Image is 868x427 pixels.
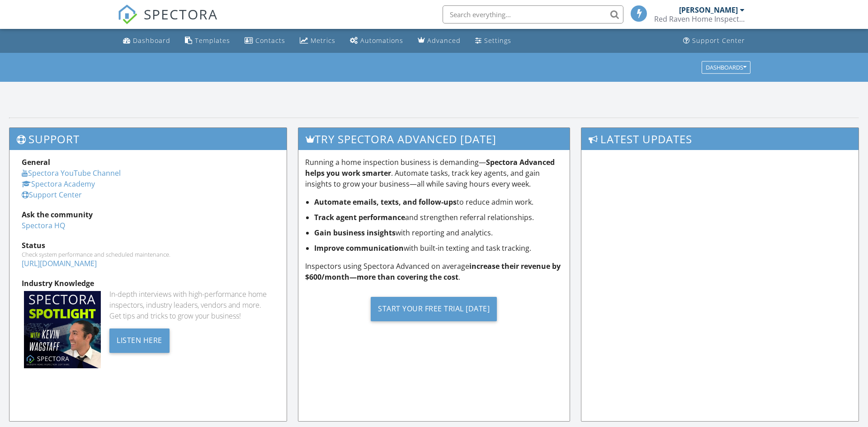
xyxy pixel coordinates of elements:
strong: Gain business insights [314,228,396,238]
strong: Automate emails, texts, and follow-ups [314,197,457,207]
div: Support Center [692,36,745,45]
div: Metrics [311,36,335,45]
img: The Best Home Inspection Software - Spectora [118,5,137,24]
a: Spectora YouTube Channel [22,168,121,178]
div: Check system performance and scheduled maintenance. [22,251,274,258]
a: Listen Here [109,335,170,345]
a: SPECTORA [118,12,218,31]
a: [URL][DOMAIN_NAME] [22,258,97,268]
a: Dashboard [119,33,174,49]
strong: Improve communication [314,243,404,253]
p: Inspectors using Spectora Advanced on average . [305,261,563,282]
div: Listen Here [109,328,170,353]
p: Running a home inspection business is demanding— . Automate tasks, track key agents, and gain ins... [305,157,563,189]
a: Spectora HQ [22,221,65,230]
div: Settings [484,36,511,45]
span: SPECTORA [144,5,218,23]
div: Dashboard [133,36,170,45]
div: Ask the community [22,209,274,220]
strong: Spectora Advanced helps you work smarter [305,157,555,178]
div: In-depth interviews with high-performance home inspectors, industry leaders, vendors and more. Ge... [109,289,274,321]
div: [PERSON_NAME] [679,5,738,14]
a: Templates [181,33,234,49]
li: with built-in texting and task tracking. [314,243,563,253]
div: Dashboards [706,64,746,70]
div: Industry Knowledge [22,278,274,289]
a: Advanced [414,33,464,49]
li: and strengthen referral relationships. [314,212,563,223]
strong: General [22,157,50,167]
h3: Support [9,128,287,150]
a: Start Your Free Trial [DATE] [305,290,563,328]
div: Automations [360,36,403,45]
div: Contacts [255,36,285,45]
img: Spectoraspolightmain [24,291,101,368]
strong: Track agent performance [314,212,405,222]
h3: Try spectora advanced [DATE] [298,128,570,150]
li: to reduce admin work. [314,197,563,207]
a: Settings [472,33,515,49]
div: Status [22,240,274,251]
a: Support Center [679,33,749,49]
input: Search everything... [443,5,623,23]
div: Advanced [427,36,461,45]
strong: increase their revenue by $600/month—more than covering the cost [305,261,561,282]
a: Support Center [22,190,82,200]
a: Contacts [241,33,289,49]
button: Dashboards [702,61,750,74]
li: with reporting and analytics. [314,227,563,238]
div: Start Your Free Trial [DATE] [371,297,497,321]
div: Red Raven Home Inspection [654,14,745,23]
a: Metrics [296,33,339,49]
h3: Latest Updates [581,128,859,150]
div: Templates [195,36,230,45]
a: Automations (Basic) [346,33,407,49]
a: Spectora Academy [22,179,95,189]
